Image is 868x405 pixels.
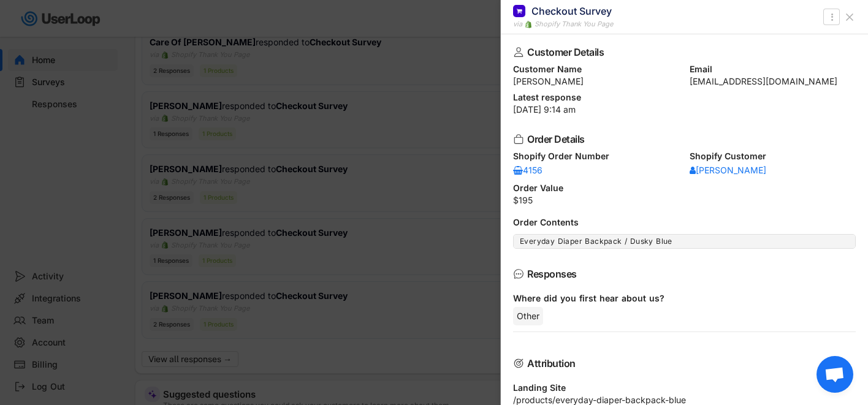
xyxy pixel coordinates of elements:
div: [PERSON_NAME] [690,166,766,175]
div: Order Contents [513,218,856,227]
text:  [831,10,833,23]
div: [PERSON_NAME] [513,77,680,86]
div: via [513,19,522,29]
div: Shopify Customer [690,152,856,161]
a: [PERSON_NAME] [690,164,766,176]
div: Shopify Thank You Page [535,19,613,29]
div: Responses [527,269,836,279]
img: 1156660_ecommerce_logo_shopify_icon%20%281%29.png [525,21,532,28]
div: Where did you first hear about us? [513,293,846,304]
div: Order Details [527,134,836,144]
div: Customer Name [513,65,680,74]
a: 4156 [513,164,550,176]
div: Landing Site [513,384,856,392]
div: Attribution [527,358,836,368]
div: 4156 [513,166,550,175]
div: Everyday Diaper Backpack / Dusky Blue [520,237,849,246]
a: Open chat [817,356,853,393]
div: Customer Details [527,47,836,57]
div: Shopify Order Number [513,152,680,161]
div: Checkout Survey [531,4,612,18]
div: Order Value [513,184,856,192]
div: Other [513,307,543,325]
div: /products/everyday-diaper-backpack-blue [513,396,856,404]
div: Latest response [513,93,856,102]
button:  [826,10,838,25]
div: $195 [513,196,856,205]
div: [DATE] 9:14 am [513,105,856,114]
div: [EMAIL_ADDRESS][DOMAIN_NAME] [690,77,856,86]
div: Email [690,65,856,74]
